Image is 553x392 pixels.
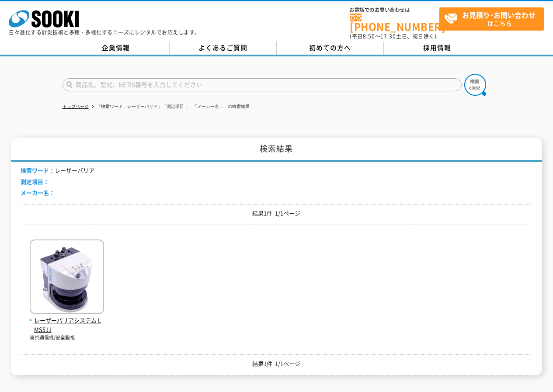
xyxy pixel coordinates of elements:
[30,316,104,334] span: レーザーバリアシステム LMS511
[21,209,532,218] p: 結果1件 1/1ページ
[170,42,277,55] a: よくあるご質問
[384,42,491,55] a: 採用情報
[63,42,170,55] a: 企業情報
[30,239,104,316] img: LMS511
[21,359,532,368] p: 結果1件 1/1ページ
[350,32,436,40] span: (平日 ～ 土日、祝日除く)
[277,42,384,55] a: 初めての方へ
[21,177,49,186] span: 測定項目：
[464,74,486,96] img: btn_search.png
[90,102,250,111] li: 「検索ワード：レーザーバリア」「測定項目：」「メーカー名：」の検索結果
[350,7,439,13] span: お電話でのお問い合わせは
[63,104,89,109] a: トップページ
[30,307,104,334] a: レーザーバリアシステム LMS511
[363,32,375,40] span: 8:50
[439,7,544,31] a: お見積り･お問い合わせはこちら
[21,166,55,174] span: 検索ワード：
[63,78,462,91] input: 商品名、型式、NETIS番号を入力してください
[309,43,351,52] span: 初めての方へ
[21,188,55,197] span: メーカー名：
[30,334,104,342] p: 東京通信機/安全監視
[9,30,200,35] p: 日々進化する計測技術と多種・多様化するニーズにレンタルでお応えします。
[380,32,396,40] span: 17:30
[462,10,536,20] strong: お見積り･お問い合わせ
[444,8,544,30] span: はこちら
[21,166,94,175] li: レーザーバリア
[11,138,542,162] h1: 検索結果
[350,14,439,31] a: [PHONE_NUMBER]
